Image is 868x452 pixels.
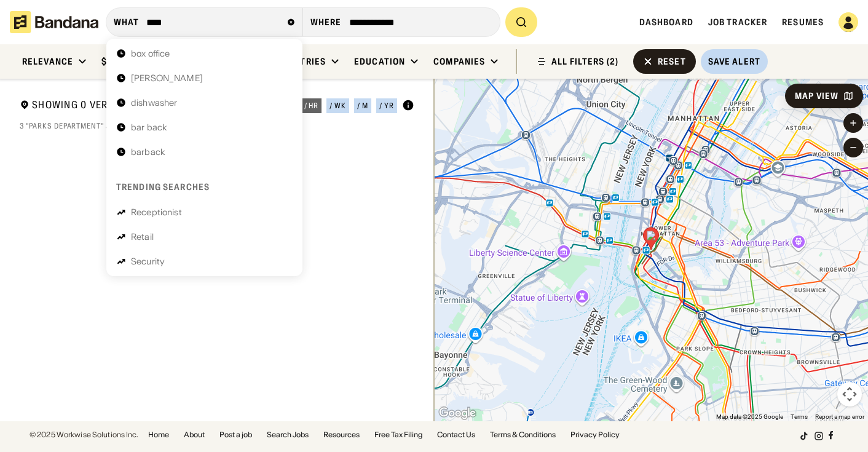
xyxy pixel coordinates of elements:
div: [PERSON_NAME] [131,74,203,82]
a: Resumes [782,17,824,28]
div: / m [357,102,368,109]
a: Open this area in Google Maps (opens a new window) [437,405,478,421]
a: Job Tracker [708,17,767,28]
a: Contact Us [437,431,475,438]
a: Search Jobs [267,431,309,438]
div: Showing 0 Verified Jobs [20,98,282,114]
button: Map camera controls [837,382,862,406]
div: Retail [131,232,154,241]
div: Receptionist [131,208,182,216]
div: / yr [379,102,394,109]
div: $17.00 / hour [101,56,162,67]
div: Trending searches [116,181,210,192]
div: Reset [658,57,686,66]
div: Education [354,56,405,67]
div: ALL FILTERS (2) [551,57,618,66]
div: bar back [131,123,167,132]
a: Privacy Policy [570,431,620,438]
div: 3 "parks department" jobs on [DOMAIN_NAME] [20,121,414,131]
span: Map data ©2025 Google [716,413,783,420]
img: Google [437,405,478,421]
div: / wk [329,102,346,109]
div: box office [131,49,170,58]
div: Save Alert [708,56,760,67]
a: Free Tax Filing [374,431,422,438]
div: Companies [433,56,485,67]
a: Home [148,431,169,438]
img: Bandana logotype [10,11,98,33]
a: Dashboard [639,17,693,28]
div: Map View [795,92,838,100]
div: Where [310,17,342,28]
div: grid [20,138,414,422]
a: Report a map error [815,413,864,420]
div: / hr [304,102,319,109]
div: © 2025 Workwise Solutions Inc. [30,431,138,438]
div: barback [131,148,165,156]
a: About [184,431,205,438]
div: Security [131,257,165,266]
a: Post a job [219,431,252,438]
a: Terms & Conditions [490,431,556,438]
div: dishwasher [131,98,177,107]
a: Resources [323,431,360,438]
div: what [114,17,139,28]
div: Relevance [22,56,73,67]
a: Terms (opens in new tab) [791,413,808,420]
